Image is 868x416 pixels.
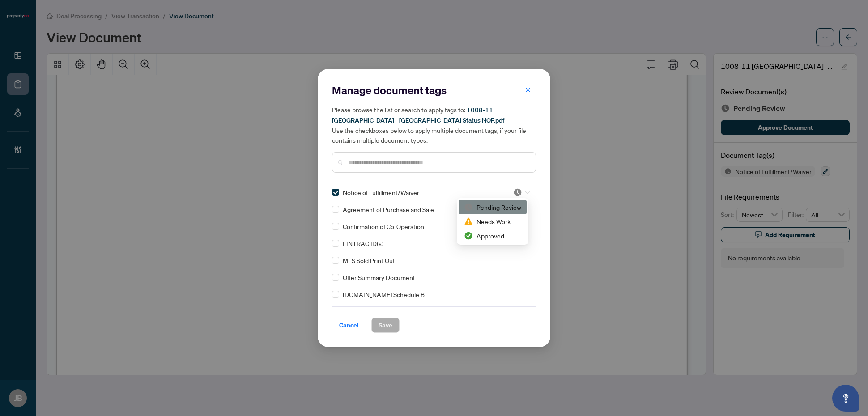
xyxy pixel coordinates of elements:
div: Needs Work [459,214,527,229]
button: Cancel [332,318,366,333]
span: Notice of Fulfillment/Waiver [343,187,419,197]
span: Cancel [339,318,359,332]
div: Pending Review [464,202,521,212]
div: Approved [464,231,521,241]
span: MLS Sold Print Out [343,255,395,265]
span: Offer Summary Document [343,272,415,282]
img: status [464,203,473,212]
div: Pending Review [459,200,527,214]
img: status [513,188,522,197]
img: status [464,217,473,226]
h2: Manage document tags [332,83,536,98]
span: Pending Review [513,188,530,197]
div: Needs Work [464,216,521,226]
div: Approved [459,229,527,243]
span: Confirmation of Co-Operation [343,221,424,231]
img: status [464,231,473,240]
button: Open asap [832,385,859,412]
span: close [525,87,531,93]
span: Agreement of Purchase and Sale [343,204,434,214]
button: Save [371,318,400,333]
h5: Please browse the list or search to apply tags to: Use the checkboxes below to apply multiple doc... [332,105,536,145]
span: FINTRAC ID(s) [343,238,383,248]
span: [DOMAIN_NAME] Schedule B [343,289,425,299]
